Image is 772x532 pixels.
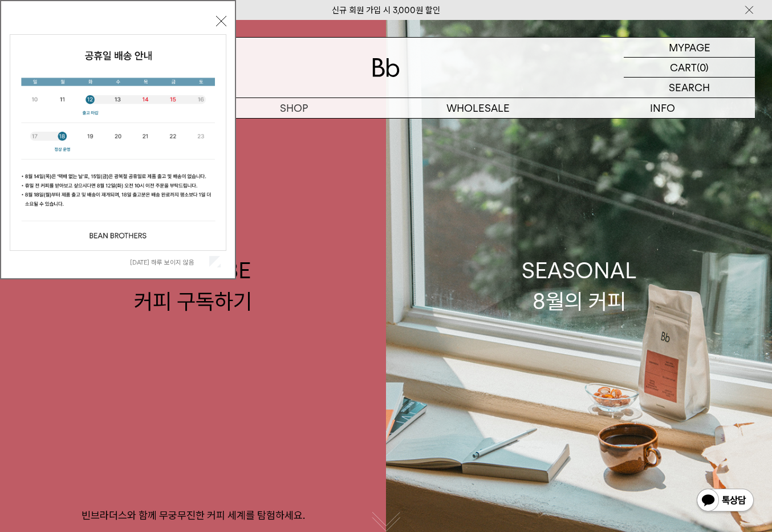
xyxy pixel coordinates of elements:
[696,488,755,515] img: 카카오톡 채널 1:1 채팅 버튼
[669,38,710,57] p: MYPAGE
[130,258,207,266] label: [DATE] 하루 보이지 않음
[216,16,226,26] button: 닫기
[697,58,709,77] p: (0)
[669,78,710,98] p: SEARCH
[332,5,440,15] a: 신규 회원 가입 시 3,000원 할인
[10,35,226,250] img: cb63d4bbb2e6550c365f227fdc69b27f_113810.jpg
[522,255,637,316] div: SEASONAL 8월의 커피
[372,58,400,77] img: 로고
[624,58,755,78] a: CART (0)
[134,255,252,316] div: SUBSCRIBE 커피 구독하기
[386,98,571,118] p: WHOLESALE
[202,98,387,118] a: SHOP
[624,38,755,58] a: MYPAGE
[670,58,697,77] p: CART
[571,98,755,118] p: INFO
